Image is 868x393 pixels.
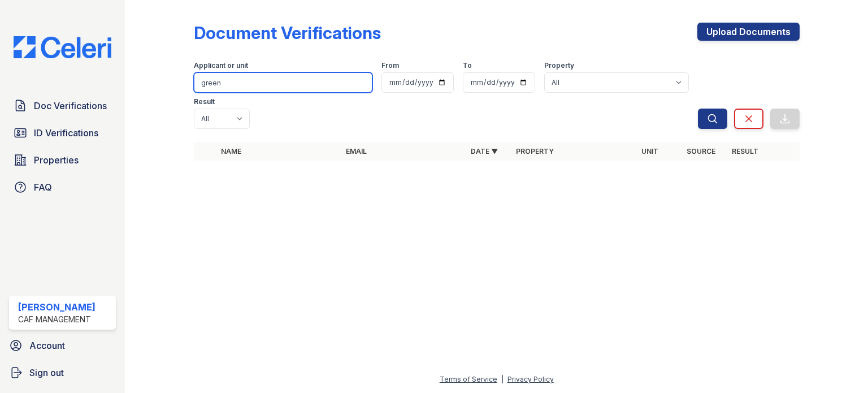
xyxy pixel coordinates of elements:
[507,375,554,383] a: Privacy Policy
[346,147,367,156] a: Email
[34,99,107,113] span: Doc Verifications
[9,94,116,117] a: Doc Verifications
[194,61,248,70] label: Applicant or unit
[194,72,372,93] input: Search by name, email, or unit number
[697,23,800,41] a: Upload Documents
[194,23,381,43] div: Document Verifications
[463,61,472,70] label: To
[18,314,96,325] div: CAF Management
[501,375,504,383] div: |
[9,122,116,144] a: ID Verifications
[9,176,116,198] a: FAQ
[9,149,116,171] a: Properties
[34,153,79,167] span: Properties
[641,147,658,156] a: Unit
[34,126,98,140] span: ID Verifications
[732,147,758,156] a: Result
[29,339,65,352] span: Account
[687,147,715,156] a: Source
[516,147,554,156] a: Property
[5,36,120,58] img: CE_Logo_Blue-a8612792a0a2168367f1c8372b55b34899dd931a85d93a1a3d3e32e68fde9ad4.png
[440,375,497,383] a: Terms of Service
[18,300,96,314] div: [PERSON_NAME]
[194,97,215,106] label: Result
[34,180,52,194] span: FAQ
[5,361,120,384] a: Sign out
[544,61,574,70] label: Property
[29,366,64,379] span: Sign out
[221,147,241,156] a: Name
[381,61,399,70] label: From
[5,334,120,357] a: Account
[471,147,498,156] a: Date ▼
